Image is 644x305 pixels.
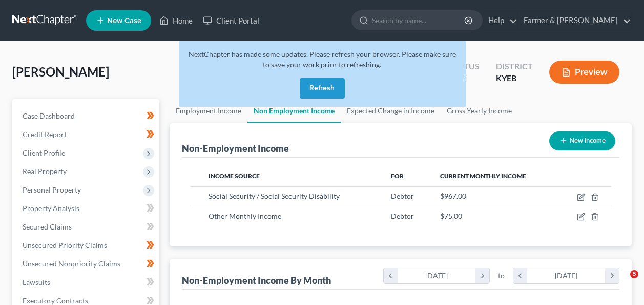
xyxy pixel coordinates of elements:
[513,268,527,283] i: chevron_left
[23,204,79,213] span: Property Analysis
[609,270,634,295] iframe: Intercom live chat
[23,222,72,231] span: Secured Claims
[107,17,141,25] span: New Case
[14,218,159,236] a: Secured Claims
[209,192,340,200] span: Social Security / Social Security Disability
[23,167,67,176] span: Real Property
[498,271,505,281] span: to
[154,11,198,30] a: Home
[549,61,619,84] button: Preview
[391,172,404,180] span: For
[182,274,331,287] div: Non-Employment Income By Month
[391,212,414,220] span: Debtor
[23,278,50,287] span: Lawsuits
[14,273,159,292] a: Lawsuits
[605,268,619,283] i: chevron_right
[23,185,81,194] span: Personal Property
[23,241,107,250] span: Unsecured Priority Claims
[549,131,615,150] button: New Income
[198,11,264,30] a: Client Portal
[14,255,159,273] a: Unsecured Nonpriority Claims
[496,72,533,84] div: KYEB
[384,268,398,283] i: chevron_left
[440,212,462,220] span: $75.00
[496,61,533,72] div: District
[23,148,65,157] span: Client Profile
[14,107,159,125] a: Case Dashboard
[182,142,289,155] div: Non-Employment Income
[391,192,414,200] span: Debtor
[23,111,75,120] span: Case Dashboard
[14,125,159,144] a: Credit Report
[630,270,638,278] span: 5
[440,172,526,180] span: Current Monthly Income
[209,172,260,180] span: Income Source
[398,268,476,283] div: [DATE]
[23,259,120,268] span: Unsecured Nonpriority Claims
[12,64,109,79] span: [PERSON_NAME]
[372,11,466,30] input: Search by name...
[441,99,518,123] a: Gross Yearly Income
[170,99,247,123] a: Employment Income
[518,11,631,30] a: Farmer & [PERSON_NAME]
[475,268,489,283] i: chevron_right
[300,78,345,99] button: Refresh
[189,50,456,69] span: NextChapter has made some updates. Please refresh your browser. Please make sure to save your wor...
[440,192,466,200] span: $967.00
[14,199,159,218] a: Property Analysis
[23,130,67,139] span: Credit Report
[483,11,517,30] a: Help
[23,296,88,305] span: Executory Contracts
[527,268,606,283] div: [DATE]
[209,212,281,220] span: Other Monthly Income
[14,236,159,255] a: Unsecured Priority Claims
